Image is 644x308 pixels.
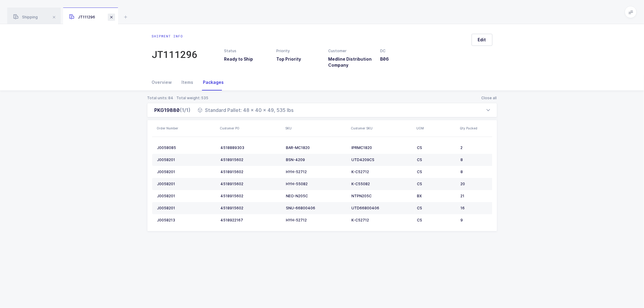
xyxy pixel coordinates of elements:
[461,182,497,186] div: 20
[198,106,294,114] div: Standard Pallet: 48 x 40 x 49, 535 lbs
[328,48,373,54] div: Customer
[478,37,486,43] span: Edit
[221,206,281,211] div: 4518915602
[352,206,412,211] div: UTD66800406
[180,107,191,113] span: (1/1)
[461,157,497,162] div: 8
[286,170,347,174] div: HYH-52712
[286,206,347,211] div: SNU-66800406
[352,145,412,150] div: IPRMC1820
[352,182,412,186] div: K-C55082
[460,126,500,131] div: Qty Packed
[286,145,347,150] div: BAR-MC1820
[351,126,413,131] div: Customer SKU
[221,182,281,186] div: 4518915602
[221,194,281,198] div: 4518915602
[157,145,216,150] div: J0058085
[352,170,412,174] div: K-C52712
[276,48,321,54] div: Priority
[286,126,348,131] div: SKU
[286,194,347,198] div: NEO-N205C
[147,103,497,117] div: PKG19880(1/1) Standard Pallet: 48 x 40 x 49, 535 lbs
[157,157,216,162] div: J0058201
[352,157,412,162] div: UTD4209CS
[417,206,456,211] div: CS
[461,145,497,150] div: 2
[417,218,456,223] div: CS
[177,74,198,90] div: Items
[157,206,216,211] div: J0058201
[417,157,456,162] div: CS
[155,106,191,114] div: PKG19880
[417,126,457,131] div: UOM
[221,145,281,150] div: 4518889303
[352,194,412,198] div: NTPN205C
[417,194,456,198] div: BX
[152,34,198,39] div: Shipment info
[286,157,347,162] div: BSN-4209
[13,15,38,19] span: Shipping
[352,218,412,223] div: K-C52712
[461,206,497,211] div: 16
[461,218,497,223] div: 9
[198,74,224,90] div: Packages
[417,182,456,186] div: CS
[157,218,216,223] div: J0058213
[461,170,497,174] div: 8
[481,96,497,100] button: Close all
[221,157,281,162] div: 4518915602
[221,170,281,174] div: 4518915602
[276,56,321,62] h3: Top Priority
[286,182,347,186] div: HYH-55082
[220,126,282,131] div: Customer PO
[380,48,425,54] div: DC
[147,117,497,231] div: PKG19880(1/1) Standard Pallet: 48 x 40 x 49, 535 lbs
[157,170,216,174] div: J0058201
[157,126,216,131] div: Order Number
[417,145,456,150] div: CS
[224,56,269,62] h3: Ready to Ship
[380,56,425,62] h3: B06
[417,170,456,174] div: CS
[328,56,373,68] h3: Medline Distribution Company
[157,182,216,186] div: J0058201
[461,194,497,198] div: 21
[224,48,269,54] div: Status
[69,15,95,19] span: JT111296
[472,34,492,46] button: Edit
[286,218,347,223] div: HYH-52712
[152,74,177,90] div: Overview
[221,218,281,223] div: 4518922167
[157,194,216,198] div: J0058201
